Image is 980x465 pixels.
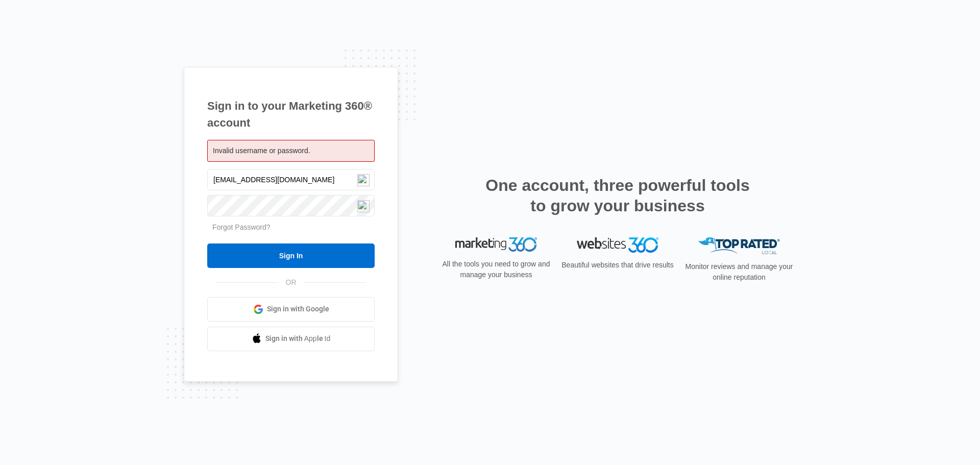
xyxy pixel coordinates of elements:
[357,174,370,186] img: npw-badge-icon.svg
[207,243,375,268] input: Sign In
[207,327,375,351] a: Sign in with Apple Id
[207,97,375,131] h1: Sign in to your Marketing 360® account
[212,223,271,231] a: Forgot Password?
[439,259,553,280] p: All the tools you need to grow and manage your business
[267,304,329,314] span: Sign in with Google
[455,237,537,252] img: Marketing 360
[698,237,780,254] img: Top Rated Local
[207,297,375,322] a: Sign in with Google
[577,237,658,252] img: Websites 360
[207,169,375,190] input: Email
[213,146,310,155] span: Invalid username or password.
[279,277,304,288] span: OR
[265,333,331,344] span: Sign in with Apple Id
[682,261,796,283] p: Monitor reviews and manage your online reputation
[357,200,370,212] img: npw-badge-icon.svg
[560,260,675,271] p: Beautiful websites that drive results
[482,175,753,216] h2: One account, three powerful tools to grow your business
